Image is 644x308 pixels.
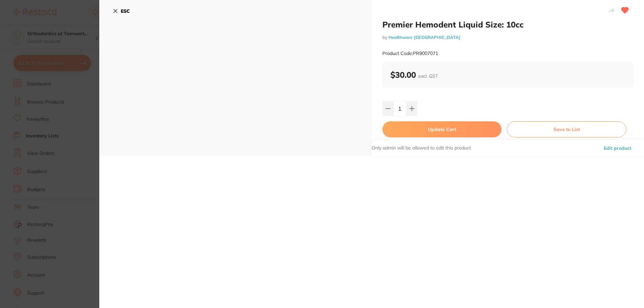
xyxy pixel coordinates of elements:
h2: Premier Hemodent Liquid Size: 10cc [382,19,633,29]
b: $30.00 [390,70,438,80]
a: Healthware [GEOGRAPHIC_DATA] [388,35,461,40]
small: Product Code: PR9007071 [382,51,438,56]
button: Edit product [602,140,633,156]
p: Only admin will be allowed to edit this product [372,145,471,151]
button: Update Cart [382,121,501,137]
button: ESC [113,5,130,17]
button: Save to List [507,121,626,137]
span: excl. GST [418,73,438,79]
small: by [382,35,633,40]
b: ESC [121,8,130,14]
